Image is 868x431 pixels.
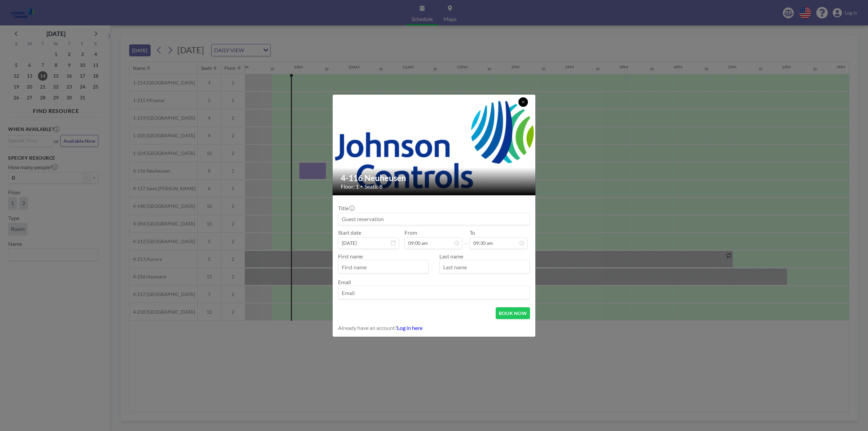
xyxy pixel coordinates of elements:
[338,279,351,285] label: Email
[364,183,382,190] span: Seats: 8
[360,184,363,189] span: •
[341,183,359,190] span: Floor: 1
[470,229,475,236] label: To
[338,205,354,212] label: Title
[333,87,536,202] img: 537.png
[338,253,363,259] label: First name
[341,173,528,183] h2: 4-116 Neuheusen
[338,213,530,225] input: Guest reservation
[465,232,467,247] span: -
[439,253,463,259] label: Last name
[338,287,530,299] input: Email
[338,261,428,273] input: First name
[338,229,361,236] label: Start date
[496,307,530,319] button: BOOK NOW
[338,325,397,331] span: Already have an account?
[405,229,417,236] label: From
[440,261,530,273] input: Last name
[397,325,422,331] a: Log in here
